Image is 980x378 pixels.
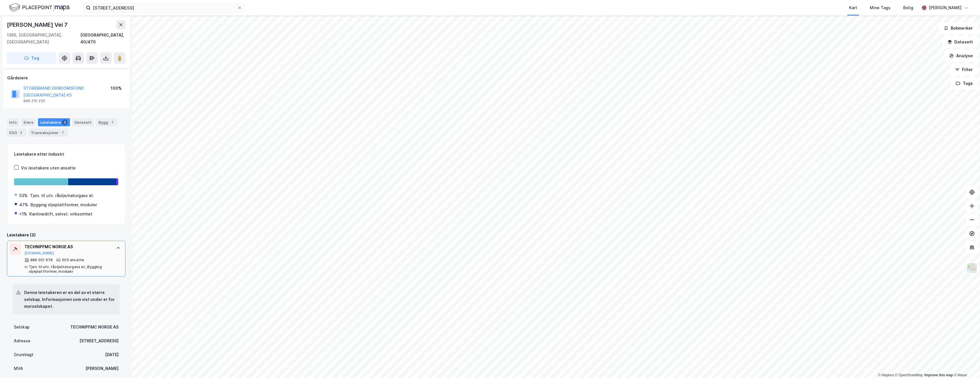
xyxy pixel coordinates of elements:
button: Datasett [943,36,978,48]
div: Selskap [14,324,30,331]
button: Bokmerker [939,22,978,34]
input: Søk på adresse, matrikkel, gårdeiere, leietakere eller personer [91,3,237,12]
div: Bygg [96,118,117,126]
div: Kart [849,4,857,11]
div: Denne leietakeren er en del av et større selskap. Informasjonen som vist under er for morselskapet. [24,289,115,310]
div: Bolig [903,4,913,11]
button: Analyse [944,50,978,62]
button: Filter [950,64,978,75]
div: 996 210 235 [23,99,45,103]
a: OpenStreetMap [895,373,923,377]
div: MVA [14,365,23,372]
div: Transaksjoner [28,129,68,137]
div: Leietakere etter industri [14,151,118,158]
div: 986 051 678 [30,258,53,262]
button: Tag [7,52,56,64]
div: Kontrollprogram for chat [951,350,980,378]
div: Grunnlagt [14,351,33,358]
div: 7 [60,130,66,135]
div: Eiere [21,118,36,126]
div: 3 [62,119,68,125]
div: Info [7,118,19,126]
button: [DOMAIN_NAME] [24,251,54,255]
div: Gårdeiere [7,75,125,81]
div: Leietakere (3) [7,232,125,238]
img: Z [966,263,977,274]
div: Kantinedrift, selvst. virksomhet [29,211,92,217]
img: logo.f888ab2527a4732fd821a326f86c7f29.svg [9,3,70,13]
div: <1% [19,211,27,217]
div: 505 ansatte [62,258,84,262]
button: Tags [951,78,978,89]
div: 47% [19,201,28,208]
div: 3 [18,130,24,135]
div: TECHNIPFMC NORGE AS [70,324,119,331]
div: ESG [7,129,26,137]
a: Improve this map [924,373,953,377]
div: 1366, [GEOGRAPHIC_DATA], [GEOGRAPHIC_DATA] [7,32,80,45]
div: [PERSON_NAME] Vei 7 [7,20,69,29]
div: Adresse [14,337,30,344]
div: TECHNIPFMC NORGE AS [24,243,110,250]
div: [PERSON_NAME] [929,4,962,11]
div: Leietakere [38,118,70,126]
div: [STREET_ADDRESS] [79,337,119,344]
div: 1 [109,119,115,125]
div: [GEOGRAPHIC_DATA], 40/470 [80,32,125,45]
div: 100% [110,85,122,92]
div: Vis leietakere uten ansatte [21,165,76,171]
div: 53% [19,192,28,199]
iframe: Chat Widget [951,350,980,378]
div: Tjen. til utv. råolje/naturgass el. [30,192,94,199]
div: Datasett [72,118,94,126]
a: Mapbox [878,373,894,377]
div: [PERSON_NAME] [85,365,119,372]
div: Bygging oljeplattformer, moduler [30,201,97,208]
div: Tjen. til utv. råolje/naturgass el., Bygging oljeplattformer, moduler [29,265,110,274]
div: [DATE] [105,351,119,358]
div: Mine Tags [870,4,891,11]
